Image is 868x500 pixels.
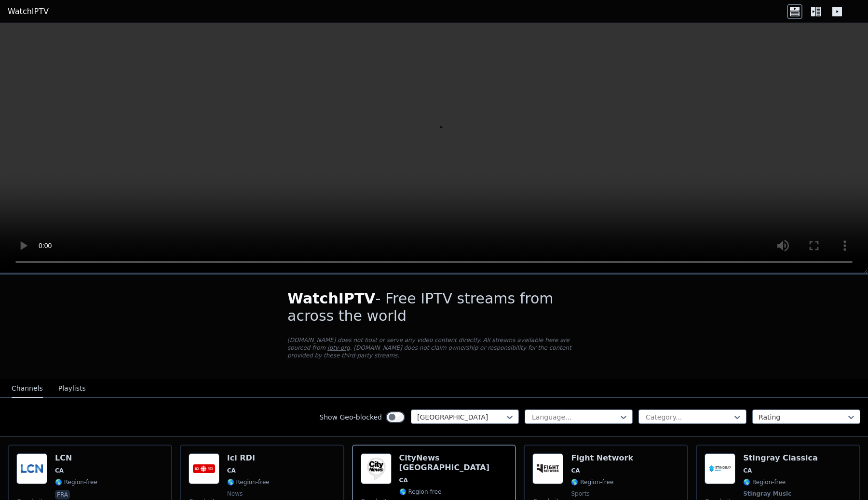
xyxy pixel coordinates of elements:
span: WatchIPTV [287,290,376,307]
img: CityNews Toronto [361,453,392,484]
span: Stingray Music [743,490,791,498]
h6: LCN [55,453,97,463]
h6: Fight Network [571,453,633,463]
a: iptv-org [327,344,350,351]
h6: CityNews [GEOGRAPHIC_DATA] [399,453,508,473]
span: 🌎 Region-free [399,488,442,496]
label: Show Geo-blocked [319,412,382,422]
button: Playlists [58,380,86,398]
span: 🌎 Region-free [571,478,613,486]
img: Fight Network [532,453,563,484]
span: 🌎 Region-free [743,478,786,486]
span: CA [227,467,236,474]
img: LCN [16,453,47,484]
h6: Ici RDI [227,453,270,463]
img: Ici RDI [189,453,219,484]
span: sports [571,490,589,498]
p: [DOMAIN_NAME] does not host or serve any video content directly. All streams available here are s... [287,336,581,359]
span: news [227,490,243,498]
span: CA [55,467,64,474]
h1: - Free IPTV streams from across the world [287,290,581,325]
button: Channels [12,380,43,398]
span: 🌎 Region-free [227,478,270,486]
a: WatchIPTV [8,6,49,17]
img: Stingray Classica [705,453,735,484]
span: CA [743,467,752,474]
span: CA [571,467,580,474]
span: 🌎 Region-free [55,478,97,486]
span: CA [399,476,408,484]
h6: Stingray Classica [743,453,818,463]
p: fra [55,490,70,500]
